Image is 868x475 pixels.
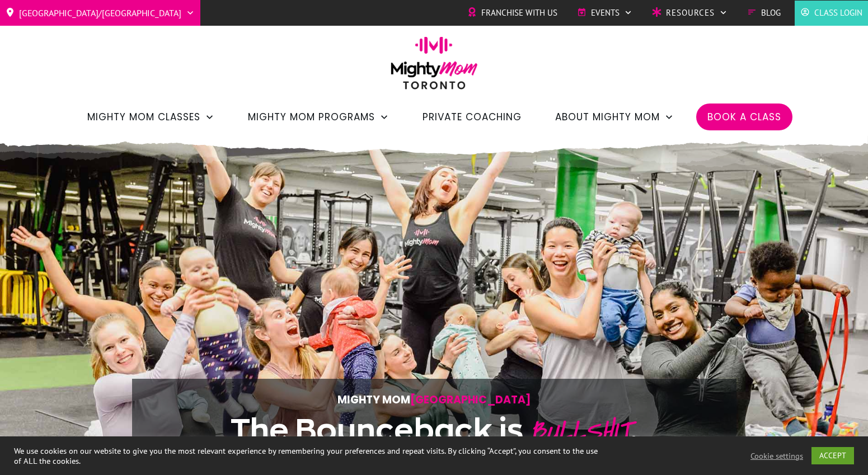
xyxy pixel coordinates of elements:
span: BULLSHIT [529,411,630,453]
span: [GEOGRAPHIC_DATA] [410,392,531,407]
span: Blog [761,4,781,21]
a: Mighty Mom Classes [87,107,214,126]
a: Private Coaching [423,107,522,126]
a: Franchise with Us [467,4,557,21]
a: About Mighty Mom [555,107,674,126]
a: Class Login [800,4,862,21]
span: About Mighty Mom [555,107,660,126]
span: Mighty Mom Programs [248,107,375,126]
span: Class Login [814,4,862,21]
a: Resources [652,4,728,21]
a: ACCEPT [811,447,854,464]
span: Mighty Mom Classes [87,107,200,126]
a: Cookie settings [750,451,803,461]
a: Mighty Mom Programs [248,107,389,126]
img: mightymom-logo-toronto [385,36,484,97]
span: Franchise with Us [481,4,557,21]
span: [GEOGRAPHIC_DATA]/[GEOGRAPHIC_DATA] [19,4,181,22]
a: [GEOGRAPHIC_DATA]/[GEOGRAPHIC_DATA] [6,4,195,22]
div: We use cookies on our website to give you the most relevant experience by remembering your prefer... [14,446,602,466]
a: Book a Class [707,107,781,126]
span: Events [591,4,620,21]
a: Events [577,4,632,21]
span: Resources [666,4,715,21]
a: Blog [747,4,781,21]
p: Mighty Mom [166,391,702,409]
span: The Bounceback is [231,413,523,446]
